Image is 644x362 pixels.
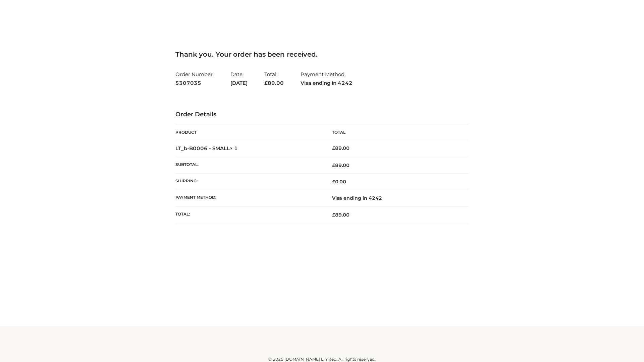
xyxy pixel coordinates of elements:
span: £ [332,162,335,168]
span: £ [264,80,268,86]
strong: LT_b-B0006 - SMALL [175,145,238,152]
span: £ [332,212,335,218]
th: Subtotal: [175,157,322,173]
th: Payment method: [175,190,322,206]
bdi: 89.00 [332,145,350,151]
strong: 5307035 [175,79,214,87]
strong: [DATE] [230,79,248,87]
span: 89.00 [332,162,350,168]
span: 89.00 [264,80,284,86]
span: £ [332,179,335,185]
strong: × 1 [230,145,238,152]
span: £ [332,145,335,151]
h3: Order Details [175,111,469,118]
bdi: 0.00 [332,179,346,185]
th: Shipping: [175,174,322,190]
li: Total: [264,68,284,89]
h3: Thank you. Your order has been received. [175,50,469,58]
th: Total [322,125,469,140]
strong: Visa ending in 4242 [301,79,353,87]
th: Total: [175,206,322,223]
td: Visa ending in 4242 [322,190,469,206]
li: Payment Method: [301,68,353,89]
th: Product [175,125,322,140]
li: Order Number: [175,68,214,89]
span: 89.00 [332,212,350,218]
li: Date: [230,68,248,89]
